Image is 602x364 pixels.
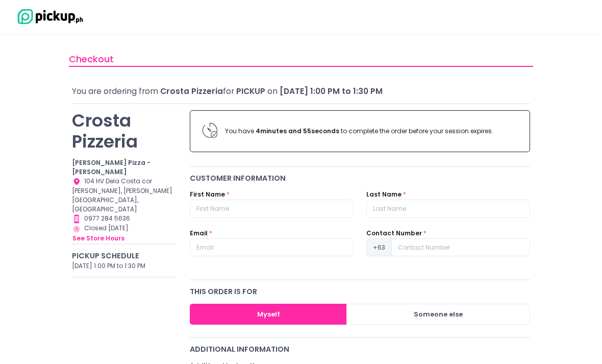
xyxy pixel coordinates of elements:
div: You are ordering from for on [72,85,530,97]
span: Crosta Pizzeria [160,86,223,96]
label: Email [190,229,208,238]
div: Closed [DATE]. [72,224,177,244]
p: Crosta Pizzeria [72,110,177,152]
b: 4 minutes and 55 seconds [256,127,339,135]
div: You have to complete the order before your session expires. [225,127,517,136]
label: Last Name [366,190,402,199]
div: Checkout [69,52,533,67]
button: Someone else [346,304,530,325]
input: Contact Number [391,238,530,257]
button: Myself [190,304,347,325]
input: First Name [190,200,354,218]
div: Pickup Schedule [72,251,177,262]
div: 0977 284 5636 [72,214,177,224]
input: Email [190,238,354,257]
div: this order is for [190,286,530,298]
div: Customer Information [190,173,530,184]
div: [DATE] 1:00 PM to 1:30 PM [72,261,177,271]
span: Pickup [236,86,265,96]
button: see store hours [72,233,125,244]
span: +63 [366,238,392,257]
img: logo [13,8,84,26]
label: Contact Number [366,229,422,238]
b: [PERSON_NAME] Pizza - [PERSON_NAME] [72,158,150,176]
div: Large button group [190,304,530,325]
div: Additional Information [190,344,530,355]
div: 104 HV Dela Costa cor [PERSON_NAME], [PERSON_NAME][GEOGRAPHIC_DATA], [GEOGRAPHIC_DATA] [72,177,177,214]
input: Last Name [366,200,530,218]
label: First Name [190,190,225,199]
span: [DATE] 1:00 PM to 1:30 PM [280,86,383,96]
